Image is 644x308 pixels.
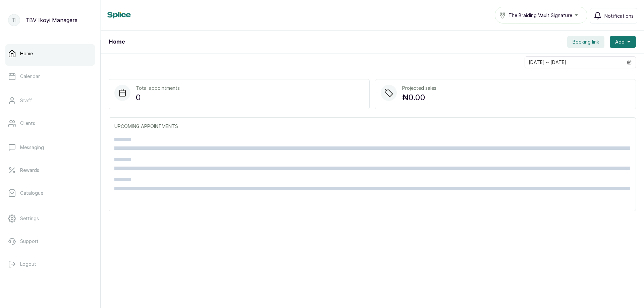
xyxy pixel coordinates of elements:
button: The Braiding Vault Signature [495,7,587,23]
button: Notifications [590,8,637,23]
p: Total appointments [136,85,180,91]
span: Add [615,39,625,45]
a: Support [5,232,95,251]
input: Select date [525,57,623,68]
p: Calendar [20,73,40,80]
p: Messaging [20,144,44,151]
p: Projected sales [402,85,436,91]
a: Catalogue [5,184,95,202]
p: Home [20,50,33,57]
svg: calendar [627,60,632,65]
p: Settings [20,215,39,222]
a: Calendar [5,67,95,86]
p: Logout [20,261,36,267]
a: Settings [5,209,95,228]
a: Staff [5,91,95,110]
p: Rewards [20,167,39,174]
p: Support [20,238,39,245]
button: Logout [5,255,95,273]
p: TBV Ikoyi Managers [25,16,77,24]
span: Booking link [573,39,599,45]
p: Catalogue [20,190,43,196]
p: 0 [136,91,180,104]
h1: Home [109,38,125,46]
span: Notifications [604,12,634,19]
p: UPCOMING APPOINTMENTS [114,123,630,130]
span: The Braiding Vault Signature [508,12,572,19]
p: ₦0.00 [402,91,436,104]
button: Add [610,36,636,48]
p: TI [12,17,16,23]
a: Home [5,44,95,63]
p: Clients [20,120,35,127]
button: Booking link [567,36,604,48]
p: Staff [20,97,32,104]
a: Clients [5,114,95,133]
a: Rewards [5,161,95,180]
a: Messaging [5,138,95,157]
